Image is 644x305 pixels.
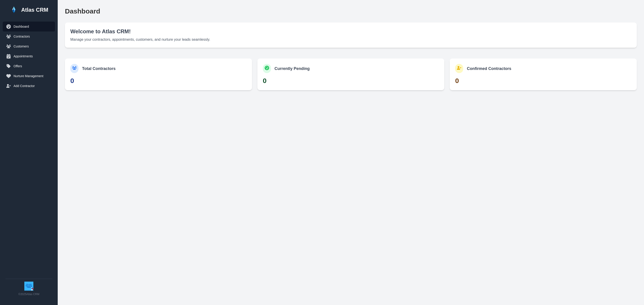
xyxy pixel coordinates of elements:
img: Atlas Logo [9,5,18,14]
p: Manage your contractors, appointments, customers, and nurture your leads seamlessly. [70,37,631,42]
p: 0 [70,77,247,85]
p: 0 [263,77,439,85]
h3: Currently Pending [275,65,310,72]
h2: Dashboard [65,7,637,15]
button: Appointments [3,51,55,61]
button: Nurture Management [3,71,55,81]
img: ACT Logo [24,282,33,291]
p: © 2025 Atlas CRM [18,292,39,296]
h2: Welcome to Atlas CRM! [70,28,631,35]
button: Offers [3,61,55,71]
h1: Atlas CRM [21,6,48,13]
button: Add Contractor [3,81,55,91]
h3: Confirmed Contractors [467,65,511,72]
button: Contractors [3,31,55,41]
h3: Total Contractors [82,65,116,72]
p: 0 [455,77,631,85]
button: Customers [3,41,55,51]
button: Dashboard [3,22,55,31]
